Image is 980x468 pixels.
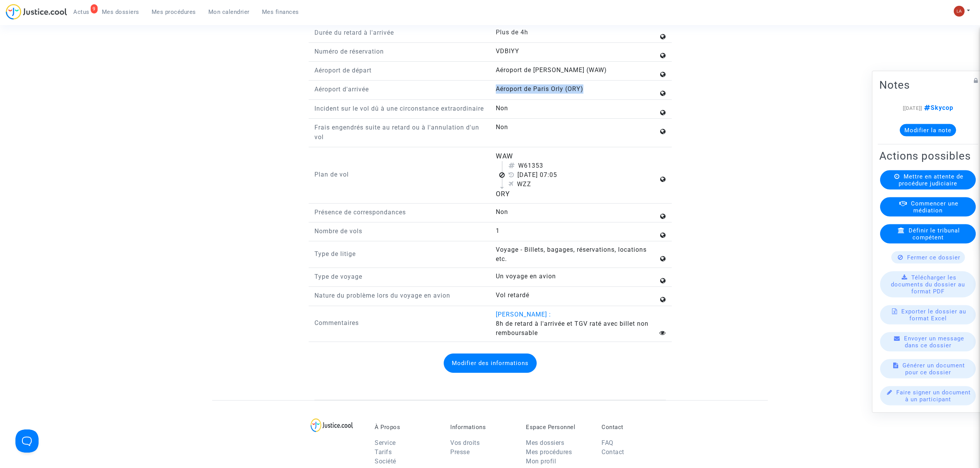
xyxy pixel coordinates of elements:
p: Type de voyage [314,272,485,281]
span: VDBIYY [496,47,519,55]
a: Tarifs [375,448,392,456]
h2: Actions possibles [879,149,977,163]
p: Présence de correspondances [314,207,485,217]
span: Mon calendrier [208,8,250,15]
p: Aéroport d'arrivée [314,84,485,94]
div: WZZ [509,180,658,189]
span: Aéroport de Paris Orly (ORY) [496,85,583,93]
span: Plus de 4h [496,29,528,36]
a: FAQ [602,439,613,446]
span: Aéroport de [PERSON_NAME] (WAW) [496,66,607,74]
p: Espace Personnel [526,424,590,431]
div: W61353 [509,161,658,170]
a: Mon profil [526,458,556,465]
span: Générer un document pour ce dossier [902,362,965,376]
span: Non [496,208,508,215]
div: WAW [496,151,658,161]
span: Commencer une médiation [911,200,958,214]
span: Mes finances [262,8,299,15]
div: 9 [91,4,98,13]
p: Durée du retard à l'arrivée [314,28,485,37]
span: [[DATE]] [903,105,922,111]
a: Mes finances [256,6,305,18]
span: Mettre en attente de procédure judiciaire [899,173,963,187]
span: Voyage - Billets, bagages, réservations, locations etc. [496,246,647,263]
p: Aéroport de départ [314,66,485,75]
h2: Notes [879,78,977,92]
a: Société [375,458,396,465]
span: Mes procédures [152,8,196,15]
span: [PERSON_NAME] : [496,311,551,318]
span: Fermer ce dossier [907,254,960,261]
p: Numéro de réservation [314,47,485,56]
span: Mes dossiers [102,8,139,15]
img: logo-lg.svg [311,418,353,432]
a: Contact [602,448,624,456]
div: [DATE] 07:05 [509,170,658,180]
a: Vos droits [450,439,480,446]
span: Actus [73,8,90,15]
img: jc-logo.svg [6,4,67,20]
span: Télécharger les documents du dossier au format PDF [891,274,965,295]
span: Un voyage en avion [496,273,556,280]
img: 3f9b7d9779f7b0ffc2b90d026f0682a9 [954,6,965,17]
div: ORY [496,189,658,199]
span: 8h de retard à l'arrivée et TGV raté avec billet non remboursable [496,320,649,337]
span: Faire signer un document à un participant [896,389,971,403]
p: Nombre de vols [314,226,485,236]
a: Mon calendrier [202,6,256,18]
p: Type de litige [314,249,485,259]
a: 9Actus [67,6,96,18]
p: Nature du problème lors du voyage en avion [314,291,485,300]
span: Non [496,123,508,131]
p: Informations [450,424,514,431]
a: Mes procédures [526,448,572,456]
span: Non [496,104,508,112]
iframe: Help Scout Beacon - Open [15,429,39,453]
a: Mes dossiers [96,6,145,18]
p: À Propos [375,424,439,431]
p: Frais engendrés suite au retard ou à l'annulation d'un vol [314,123,485,142]
span: Envoyer un message dans ce dossier [904,335,964,349]
a: Mes procédures [145,6,202,18]
span: Définir le tribunal compétent [909,227,960,241]
span: Exporter le dossier au format Excel [901,308,966,322]
p: Incident sur le vol dû à une circonstance extraordinaire [314,104,485,113]
p: Commentaires [314,318,485,328]
p: Plan de vol [314,170,485,179]
span: Skycop [922,104,953,111]
button: Modifier des informations [444,354,537,373]
a: Presse [450,448,470,456]
a: Mes dossiers [526,439,564,446]
a: Service [375,439,396,446]
span: 1 [496,227,500,234]
p: Contact [602,424,666,431]
span: Vol retardé [496,291,529,299]
button: Modifier la note [900,124,956,136]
